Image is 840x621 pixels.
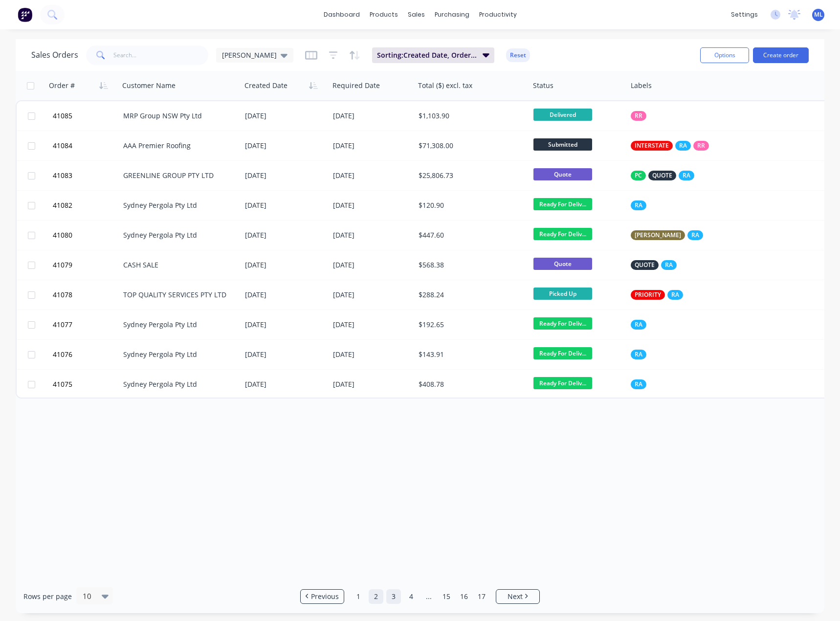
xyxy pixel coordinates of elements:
div: [DATE] [333,230,411,240]
a: Jump forward [421,589,436,604]
div: productivity [474,7,522,22]
div: [DATE] [245,171,325,180]
button: 41084 [50,131,123,160]
div: Order # [49,81,75,90]
a: dashboard [319,7,365,22]
div: [DATE] [333,379,411,389]
div: [DATE] [333,260,411,270]
button: Reset [506,48,530,62]
span: RA [635,320,642,330]
a: Page 15 [439,589,454,604]
div: purchasing [430,7,474,22]
button: INTERSTATERARR [631,141,709,151]
span: QUOTE [635,260,655,270]
span: PC [635,171,642,180]
span: Quote [533,258,592,270]
span: RA [671,290,679,300]
a: Previous page [301,592,344,601]
div: [DATE] [333,171,411,180]
button: 41080 [50,221,123,250]
div: [DATE] [245,200,325,210]
span: Ready For Deliv... [533,377,592,389]
span: 41079 [53,260,72,270]
a: Page 2 [369,589,383,604]
div: TOP QUALITY SERVICES PTY LTD [123,290,232,300]
span: Next [508,592,523,601]
div: $71,308.00 [419,141,520,151]
span: PRIORITY [635,290,661,300]
div: [DATE] [245,260,325,270]
span: Previous [311,592,339,601]
span: RA [683,171,690,180]
span: Picked Up [533,288,592,300]
span: Ready For Deliv... [533,347,592,359]
span: Delivered [533,109,592,121]
a: Page 16 [457,589,471,604]
button: 41075 [50,370,123,399]
button: PCQUOTERA [631,171,694,180]
div: Required Date [332,81,380,90]
div: [DATE] [245,141,325,151]
div: Total ($) excl. tax [418,81,472,90]
button: 41077 [50,310,123,339]
button: [PERSON_NAME]RA [631,230,703,240]
button: Options [700,47,749,63]
span: RA [635,200,642,210]
div: products [365,7,403,22]
div: Sydney Pergola Pty Ltd [123,200,232,210]
div: AAA Premier Roofing [123,141,232,151]
span: Ready For Deliv... [533,317,592,330]
div: [DATE] [333,141,411,151]
div: $408.78 [419,379,520,389]
span: 41078 [53,290,72,300]
div: [DATE] [333,111,411,121]
div: Created Date [244,81,287,90]
span: RA [679,141,687,151]
div: [DATE] [245,379,325,389]
div: Customer Name [122,81,176,90]
div: Sydney Pergola Pty Ltd [123,230,232,240]
div: [DATE] [245,230,325,240]
span: ML [814,10,823,19]
div: Sydney Pergola Pty Ltd [123,350,232,359]
button: RA [631,350,646,359]
img: Factory [18,7,32,22]
button: 41083 [50,161,123,190]
span: 41076 [53,350,72,359]
div: $447.60 [419,230,520,240]
button: PRIORITYRA [631,290,683,300]
button: 41082 [50,191,123,220]
span: 41084 [53,141,72,151]
span: RR [697,141,705,151]
span: Quote [533,168,592,180]
span: QUOTE [652,171,672,180]
ul: Pagination [296,589,544,604]
a: Next page [496,592,539,601]
div: Sydney Pergola Pty Ltd [123,379,232,389]
button: 41076 [50,340,123,369]
div: Labels [631,81,652,90]
div: $192.65 [419,320,520,330]
div: [DATE] [333,200,411,210]
div: [DATE] [333,320,411,330]
div: $288.24 [419,290,520,300]
button: Create order [753,47,809,63]
div: Status [533,81,553,90]
button: RA [631,379,646,389]
button: QUOTERA [631,260,677,270]
button: 41078 [50,280,123,310]
span: RA [665,260,673,270]
button: RR [631,111,646,121]
span: Ready For Deliv... [533,198,592,210]
span: RA [635,379,642,389]
span: Rows per page [23,592,72,601]
button: 41079 [50,250,123,280]
button: 41085 [50,101,123,131]
span: 41077 [53,320,72,330]
a: Page 1 [351,589,366,604]
div: [DATE] [245,350,325,359]
button: RA [631,200,646,210]
a: Page 4 [404,589,419,604]
div: $143.91 [419,350,520,359]
div: CASH SALE [123,260,232,270]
